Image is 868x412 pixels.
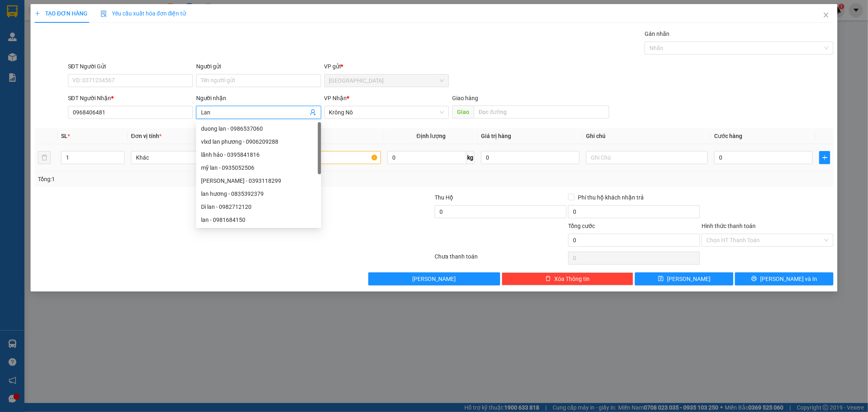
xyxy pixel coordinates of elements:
[435,194,453,201] span: Thu Hộ
[815,4,837,27] button: Close
[583,128,711,144] th: Ghi chú
[466,151,474,164] span: kg
[38,175,335,184] div: Tổng: 1
[481,133,511,139] span: Giá trị hàng
[635,272,733,285] button: save[PERSON_NAME]
[434,252,568,266] div: Chưa thanh toán
[196,213,321,226] div: lan - 0981684150
[101,10,186,17] span: Yêu cầu xuất hóa đơn điện tử
[417,133,446,139] span: Định lượng
[131,133,162,139] span: Đơn vị tính
[201,176,316,185] div: [PERSON_NAME] - 0393118299
[201,163,316,172] div: mỹ lan - 0935052506
[201,202,316,211] div: Dì lan - 0982712120
[201,124,316,133] div: duong lan - 0986537060
[820,154,830,161] span: plus
[474,105,609,118] input: Dọc đường
[201,137,316,146] div: vlxd lan phương - 0906209288
[35,11,40,16] span: plus
[702,223,756,229] label: Hình thức thanh toán
[196,122,321,135] div: duong lan - 0986537060
[68,94,193,103] div: SĐT Người Nhận
[61,133,68,139] span: SL
[196,94,321,103] div: Người nhận
[645,31,669,37] label: Gán nhãn
[310,109,316,116] span: user-add
[658,276,664,282] span: save
[823,12,829,18] span: close
[751,276,757,282] span: printer
[452,95,478,101] span: Giao hàng
[329,75,444,87] span: Sài Gòn
[38,151,51,164] button: delete
[735,272,833,285] button: printer[PERSON_NAME] và In
[329,106,444,118] span: Krông Nô
[760,274,817,283] span: [PERSON_NAME] và In
[196,62,321,71] div: Người gửi
[545,276,551,282] span: delete
[452,105,474,118] span: Giao
[481,151,579,164] input: 0
[714,133,742,139] span: Cước hàng
[196,135,321,148] div: vlxd lan phương - 0906209288
[201,189,316,198] div: lan hương - 0835392379
[196,174,321,187] div: dương lan - 0393118299
[819,151,830,164] button: plus
[136,151,248,164] span: Khác
[667,274,711,283] span: [PERSON_NAME]
[35,10,87,17] span: TẠO ĐƠN HÀNG
[412,274,456,283] span: [PERSON_NAME]
[68,62,193,71] div: SĐT Người Gửi
[196,187,321,200] div: lan hương - 0835392379
[201,150,316,159] div: lãnh hảo - 0395841816
[554,274,590,283] span: Xóa Thông tin
[201,215,316,224] div: lan - 0981684150
[196,148,321,161] div: lãnh hảo - 0395841816
[324,95,347,101] span: VP Nhận
[101,11,107,17] img: icon
[196,200,321,213] div: Dì lan - 0982712120
[196,161,321,174] div: mỹ lan - 0935052506
[575,193,647,202] span: Phí thu hộ khách nhận trả
[586,151,708,164] input: Ghi Chú
[502,272,634,285] button: deleteXóa Thông tin
[324,62,449,71] div: VP gửi
[368,272,500,285] button: [PERSON_NAME]
[568,223,595,229] span: Tổng cước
